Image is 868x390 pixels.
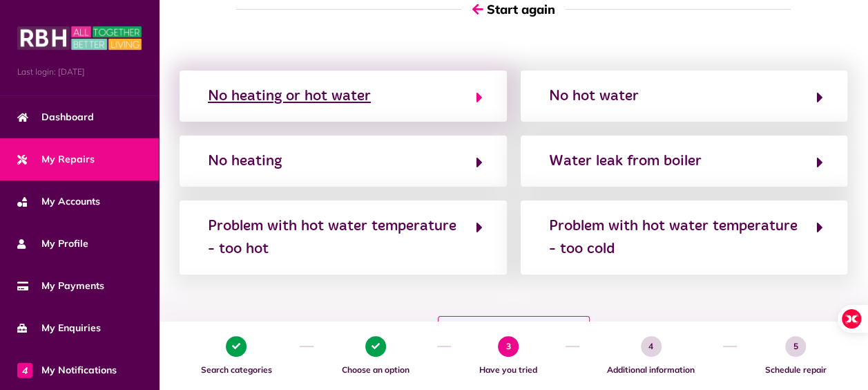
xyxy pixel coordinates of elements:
[545,149,824,173] button: Water leak from boiler
[586,364,716,376] span: Additional information
[17,66,142,78] span: Last login: [DATE]
[458,364,558,376] span: Have you tried
[545,84,824,108] button: No hot water
[17,321,101,335] span: My Enquiries
[180,364,293,376] span: Search categories
[208,150,282,172] div: No heating
[365,336,386,357] span: 2
[549,85,639,107] div: No hot water
[17,24,142,52] img: MyRBH
[17,110,94,124] span: Dashboard
[17,194,100,209] span: My Accounts
[549,215,803,260] div: Problem with hot water temperature - too cold
[208,215,462,260] div: Problem with hot water temperature - too hot
[204,84,483,108] button: No heating or hot water
[17,363,117,378] span: My Notifications
[545,214,824,261] button: Problem with hot water temperature - too cold
[744,364,847,376] span: Schedule repair
[641,336,662,357] span: 4
[17,236,88,251] span: My Profile
[204,149,483,173] button: No heating
[17,362,32,378] span: 4
[498,336,519,357] span: 3
[549,150,702,172] div: Water leak from boiler
[204,214,483,261] button: Problem with hot water temperature - too hot
[208,85,371,107] div: No heating or hot water
[320,364,430,376] span: Choose an option
[17,279,104,293] span: My Payments
[785,336,806,357] span: 5
[438,316,590,356] button: Not sure? Go back
[17,152,95,167] span: My Repairs
[226,336,247,357] span: 1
